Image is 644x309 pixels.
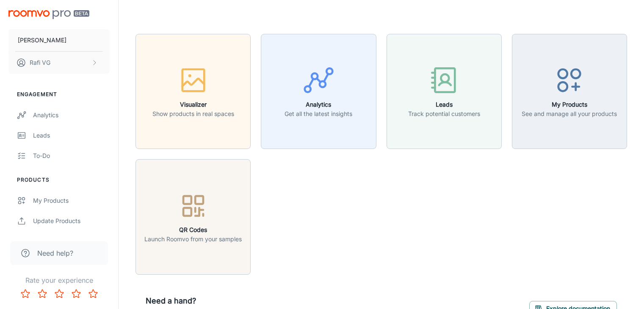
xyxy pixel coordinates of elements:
[37,248,73,258] span: Need help?
[522,100,617,109] h6: My Products
[408,109,480,119] p: Track potential customers
[387,34,502,149] button: LeadsTrack potential customers
[135,212,251,221] a: QR CodesLaunch Roomvo from your samples
[152,100,234,109] h6: Visualizer
[135,159,251,274] button: QR CodesLaunch Roomvo from your samples
[146,295,378,307] h6: Need a hand?
[144,235,242,244] p: Launch Roomvo from your samples
[522,109,617,119] p: See and manage all your products
[512,34,627,149] button: My ProductsSee and manage all your products
[7,275,111,285] p: Rate your experience
[408,100,480,109] h6: Leads
[33,131,110,140] div: Leads
[33,216,110,226] div: Update Products
[8,52,110,74] button: Rafi VG
[261,87,376,95] a: AnalyticsGet all the latest insights
[68,285,85,302] button: Rate 4 star
[285,109,352,119] p: Get all the latest insights
[144,225,242,235] h6: QR Codes
[8,10,89,19] img: Roomvo PRO Beta
[17,285,34,302] button: Rate 1 star
[33,110,110,120] div: Analytics
[85,285,102,302] button: Rate 5 star
[152,109,234,119] p: Show products in real spaces
[34,285,51,302] button: Rate 2 star
[8,29,110,51] button: [PERSON_NAME]
[135,34,251,149] button: VisualizerShow products in real spaces
[30,58,50,67] p: Rafi VG
[33,151,110,160] div: To-do
[18,36,66,45] p: [PERSON_NAME]
[512,87,627,95] a: My ProductsSee and manage all your products
[51,285,68,302] button: Rate 3 star
[33,196,110,205] div: My Products
[285,100,352,109] h6: Analytics
[387,87,502,95] a: LeadsTrack potential customers
[261,34,376,149] button: AnalyticsGet all the latest insights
